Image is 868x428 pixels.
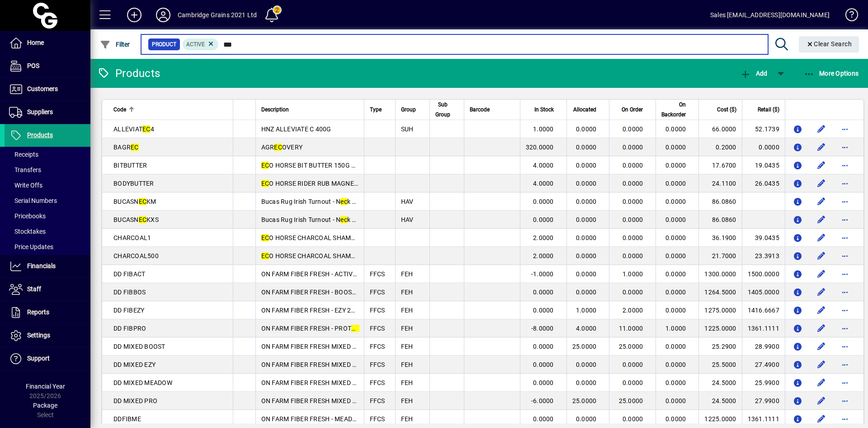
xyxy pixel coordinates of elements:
span: POS [27,62,39,69]
span: Settings [27,332,50,339]
span: Customers [27,85,58,92]
span: In Stock [534,105,554,115]
td: 23.3913 [742,247,785,265]
span: O HORSE CHARCOAL SHAMPOO 1 LITRE [261,234,389,241]
button: Add [120,7,149,23]
span: HAV [401,216,414,223]
span: 0.0000 [665,307,686,314]
button: Edit [814,394,829,408]
span: FFCS [370,361,385,368]
a: Price Updates [5,239,90,255]
span: 0.0000 [665,379,686,386]
span: 0.0000 [623,234,643,241]
a: Reports [5,301,90,324]
button: More options [838,249,852,263]
span: 0.0000 [576,415,597,423]
span: Support [27,355,50,362]
span: -1.0000 [531,270,554,278]
span: 4.0000 [533,180,554,187]
span: BITBUTTER [113,162,147,169]
span: ON FARM FIBER FRESH MIXED PALLET - EZY 20KG [261,361,409,368]
td: 24.5000 [698,392,741,410]
a: Knowledge Base [839,2,857,31]
span: -6.0000 [531,397,554,404]
button: Profile [149,7,178,23]
div: Code [113,105,227,115]
span: ALLEVIAT 4 [113,125,154,133]
button: Filter [98,36,132,53]
button: Add [738,65,769,82]
span: O HORSE CHARCOAL SHAMPOO 500ML [261,252,387,260]
span: FFCS [370,289,385,296]
em: EC [261,234,269,241]
span: Package [33,402,57,409]
span: ON FARM FIBER FRESH - MEADOW 20KG (50 bags) [261,415,410,423]
a: Write Offs [5,178,90,193]
button: More options [838,267,852,281]
span: On Order [622,105,643,115]
span: DD MIXED BOOST [113,343,165,350]
span: HNZ ALLEVIATE C 400G [261,125,331,133]
span: Allocated [573,105,596,115]
span: FFCS [370,343,385,350]
span: 0.0000 [533,415,554,423]
span: Code [113,105,126,115]
span: Financials [27,262,56,269]
span: Receipts [9,151,38,158]
button: More options [838,194,852,209]
button: Edit [814,158,829,173]
span: 0.0000 [665,397,686,404]
td: 17.6700 [698,156,741,174]
span: ON FARM FIBER FRESH - EZY 20KG (50 bags) [261,307,393,314]
span: 25.0000 [619,397,643,404]
span: FFCS [370,325,385,332]
span: 0.0000 [576,162,597,169]
span: On Backorder [661,100,686,120]
div: Group [401,105,424,115]
span: 4.0000 [533,162,554,169]
em: EC [261,180,269,187]
td: 1416.6667 [742,301,785,319]
td: 52.1739 [742,120,785,138]
span: ON FARM FIBER FRESH MIXED PALLET - MEADOW 18KG [261,379,426,386]
button: More options [838,122,852,136]
a: Receipts [5,147,90,162]
em: EC [351,325,359,332]
span: Retail ($) [758,105,779,115]
a: Transfers [5,162,90,178]
td: 25.9900 [742,374,785,392]
span: 0.0000 [665,216,686,223]
span: Staff [27,285,41,293]
span: AGR OVERY [261,144,303,151]
span: SUH [401,125,414,133]
span: FEH [401,361,413,368]
span: Reports [27,308,49,316]
span: DD FIBEZY [113,307,144,314]
em: ec [340,216,347,223]
td: 1500.0000 [742,265,785,283]
a: Customers [5,78,90,101]
button: More options [838,412,852,426]
span: Sub Group [435,100,450,120]
span: 1.0000 [533,125,554,133]
span: Products [27,131,53,139]
div: Sub Group [435,100,458,120]
span: 0.0000 [665,144,686,151]
span: FEH [401,397,413,404]
span: BODYBUTTER [113,180,154,187]
span: 0.0000 [623,289,643,296]
span: Active [186,41,205,48]
span: 0.0000 [623,361,643,368]
button: Edit [814,321,829,336]
span: 0.0000 [623,216,643,223]
button: More Options [802,65,861,82]
span: ON FARM FIBER FRESH MIXED PALLET - PROT T 20KG [261,397,426,404]
div: Allocated [572,105,605,115]
td: 36.1900 [698,229,741,247]
a: POS [5,55,90,77]
span: ON FARM FIBER FRESH - BOOST PLUS 20KG (50 bags) [261,289,420,296]
span: 0.0000 [665,198,686,205]
button: Edit [814,231,829,245]
span: ON FARM FIBER FRESH - ACTIVE 20KG (50 bags) [261,270,404,278]
span: Home [27,39,44,46]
